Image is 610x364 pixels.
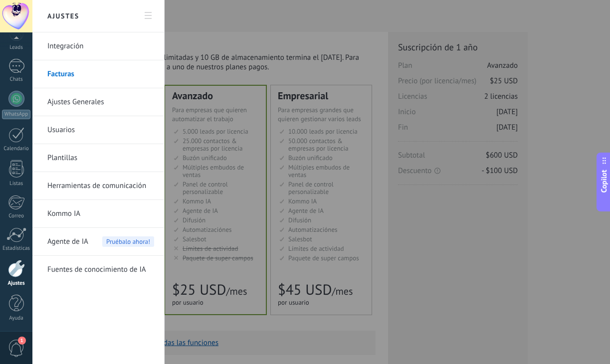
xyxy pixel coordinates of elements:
div: Calendario [2,146,31,152]
a: Ajustes Generales [47,88,154,116]
li: Fuentes de conocimiento de IA [32,256,164,283]
li: Agente de IA [32,228,164,256]
li: Herramientas de comunicación [32,172,164,200]
a: Herramientas de comunicación [47,172,154,200]
li: Integración [32,32,164,60]
a: Facturas [47,60,154,88]
a: Usuarios [47,116,154,144]
span: 1 [18,337,26,345]
li: Facturas [32,60,164,88]
li: Usuarios [32,116,164,144]
div: Ayuda [2,315,31,322]
a: Integración [47,32,154,60]
span: Pruébalo ahora! [102,236,154,247]
li: Ajustes Generales [32,88,164,116]
div: WhatsApp [2,110,30,119]
div: Correo [2,213,31,219]
a: Fuentes de conocimiento de IA [47,256,154,284]
li: Kommo IA [32,200,164,228]
a: Kommo IA [47,200,154,228]
li: Plantillas [32,144,164,172]
div: Listas [2,181,31,187]
div: Leads [2,44,31,51]
a: Plantillas [47,144,154,172]
div: Chats [2,76,31,83]
div: Ajustes [2,280,31,287]
span: Agente de IA [47,228,88,256]
div: Estadísticas [2,245,31,252]
a: Agente de IA Pruébalo ahora! [47,228,154,256]
span: Copilot [599,170,609,193]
